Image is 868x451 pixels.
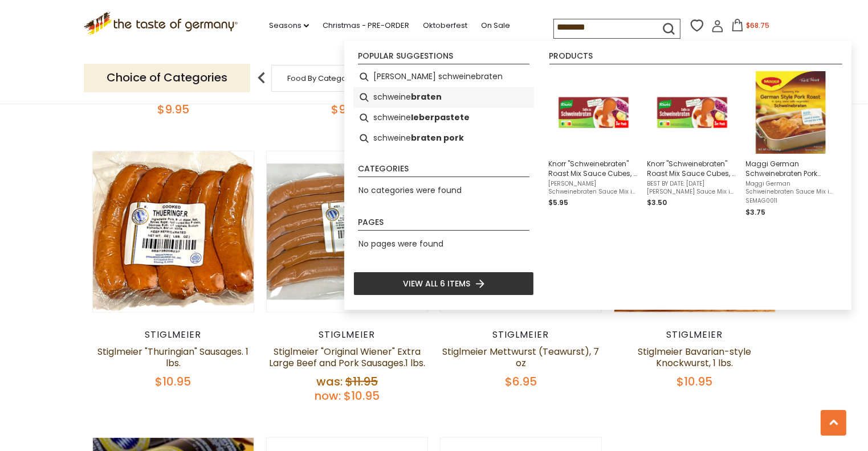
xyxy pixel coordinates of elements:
span: $10.95 [677,374,713,389]
span: $11.95 [345,374,378,389]
div: Stiglmeier [440,329,602,341]
span: No categories were found [358,184,462,196]
a: Knorr "Schweinebraten" Roast Mix Sauce CubesKnorr "Schweinebraten" Roast Mix Sauce Cubes, 3 pack ... [647,71,737,218]
li: Categories [358,165,529,177]
span: $5.95 [549,198,569,207]
li: Knorr "Schweinebraten" Roast Mix Sauce Cubes, 3 pack - DEAL [643,67,741,223]
span: Maggi German Schweinebraten Pork Roast Mix - 1.3 oz. [746,159,836,178]
li: Knorr "Schweinebraten" Roast Mix Sauce Cubes, 3 pack [544,67,643,223]
li: schweinebraten [353,87,534,108]
div: Stiglmeier [92,329,255,341]
span: $3.50 [647,198,667,207]
a: On Sale [481,19,510,32]
span: $3.75 [746,207,766,217]
li: Products [549,52,842,64]
a: Stiglmeier Bavarian-style Knockwurst, 1 lbs. [638,345,752,370]
li: Pages [358,218,529,231]
img: Knorr "Schweinebraten" Roast Mix Sauce Cubes [552,71,635,154]
a: Stiglmeier Mettwurst (Teawurst), 7 oz [443,345,600,370]
label: Was: [316,374,343,389]
img: Stiglmeier [93,151,254,313]
li: Popular suggestions [358,52,529,64]
span: $9.95 [157,101,189,117]
b: leberpastete [411,111,470,124]
span: $9.95 [331,101,363,117]
div: Stiglmeier [266,329,429,341]
span: No pages were found [358,238,443,249]
span: $68.75 [746,20,769,30]
span: Maggi German Schweinebraten Sauce Mix is a delicious sauce mix that is easily mixed with any pork... [746,180,836,196]
span: Knorr "Schweinebraten" Roast Mix Sauce Cubes, 3 pack [549,159,638,178]
p: Choice of Categories [84,64,250,92]
button: $68.75 [726,19,775,36]
a: Maggi German Schweinsbraten Pork Roast MixMaggi German Schweinebraten Pork Roast Mix - 1.3 oz.Mag... [746,71,836,218]
b: braten [411,91,442,104]
b: braten pork [411,132,464,145]
a: Seasons [269,19,309,32]
img: Knorr "Schweinebraten" Roast Mix Sauce Cubes [651,71,733,154]
img: Stiglmeier [267,151,428,313]
a: Stiglmeier "Thuringian" Sausages. 1 lbs. [97,345,248,370]
span: $6.95 [505,374,537,389]
a: Stiglmeier "Original Wiener" Extra Large Beef and Pork Sausages.1 lbs. [269,345,425,370]
a: Christmas - PRE-ORDER [323,19,409,32]
img: previous arrow [250,67,273,89]
a: Knorr "Schweinebraten" Roast Mix Sauce CubesKnorr "Schweinebraten" Roast Mix Sauce Cubes, 3 pack[... [549,71,638,218]
span: $10.95 [344,388,380,404]
li: schweinebraten pork [353,128,534,149]
span: SEMAG0011 [746,197,836,205]
span: [PERSON_NAME] Schweinebraten Sauce Mix is a delightful, rich sauce perfect for pork. Simply add w... [549,180,638,196]
img: Maggi German Schweinsbraten Pork Roast Mix [749,71,832,154]
a: Food By Category [287,74,353,83]
div: Stiglmeier [614,329,776,341]
div: Instant Search Results [344,41,851,310]
span: $10.95 [155,374,191,389]
label: Now: [315,388,341,404]
span: BEST BY DATE: [DATE] [PERSON_NAME] Sauce Mix is a delightful, rich sauce perfect for pork. Simply... [647,180,737,196]
span: View all 6 items [403,277,470,290]
li: knorr schweinebraten [353,67,534,87]
a: Oktoberfest [423,19,467,32]
li: View all 6 items [353,272,534,296]
span: Knorr "Schweinebraten" Roast Mix Sauce Cubes, 3 pack - DEAL [647,159,737,178]
li: Maggi German Schweinebraten Pork Roast Mix - 1.3 oz. [741,67,840,223]
li: schweineleberpastete [353,108,534,128]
